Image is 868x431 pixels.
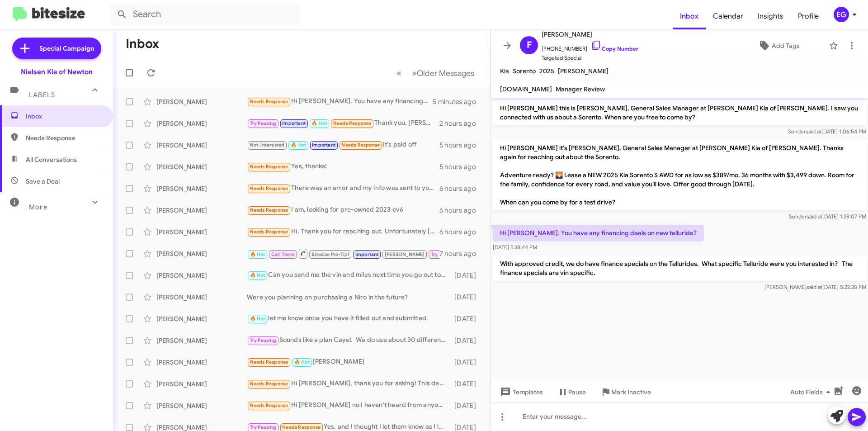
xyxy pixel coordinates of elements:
[312,142,335,148] span: Important
[450,336,483,345] div: [DATE]
[789,213,866,220] span: Sender [DATE] 1:28:07 PM
[156,271,247,280] div: [PERSON_NAME]
[439,206,483,215] div: 6 hours ago
[250,185,288,191] span: Needs Response
[156,293,247,302] div: [PERSON_NAME]
[568,384,586,400] span: Pause
[247,270,450,280] div: Can you send me the vin and miles next time you go out to the vehicle?
[591,45,638,52] a: Copy Number
[282,424,321,430] span: Needs Response
[439,162,483,171] div: 5 hours ago
[26,112,103,121] span: Inbox
[493,256,866,281] p: With approved credit, we do have finance specials on the Tellurides. What specific Telluride were...
[250,381,288,387] span: Needs Response
[247,293,450,302] div: Were you planning on purchasing a Niro in the future?
[26,177,60,186] span: Save a Deal
[513,67,536,75] span: Sorento
[247,161,439,172] div: Yes, thanks!
[406,64,480,82] button: Next
[29,203,47,211] span: More
[291,142,306,148] span: 🔥 Hot
[673,3,706,29] span: Inbox
[156,401,247,410] div: [PERSON_NAME]
[732,38,825,54] button: Add Tags
[500,85,552,93] span: [DOMAIN_NAME]
[439,119,483,128] div: 2 hours ago
[156,227,247,237] div: [PERSON_NAME]
[412,67,417,79] span: »
[247,357,450,367] div: [PERSON_NAME]
[156,379,247,388] div: [PERSON_NAME]
[750,3,791,29] span: Insights
[493,140,866,210] p: Hi [PERSON_NAME] it's [PERSON_NAME], General Sales Manager at [PERSON_NAME] Kia of [PERSON_NAME]....
[806,128,821,135] span: said at
[247,248,439,259] div: If you come into the dealership and leave a deposit, I can get you whatever car you want within 4...
[250,337,276,343] span: Try Pausing
[39,44,94,53] span: Special Campaign
[834,7,849,22] div: EG
[450,271,483,280] div: [DATE]
[156,119,247,128] div: [PERSON_NAME]
[247,183,439,194] div: There was an error and my info was sent to you by mistake I'm over two hours away
[542,40,638,53] span: [PHONE_NUMBER]
[542,53,638,62] span: Targeted Special
[294,359,310,365] span: 🔥 Hot
[250,229,288,235] span: Needs Response
[439,227,483,237] div: 6 hours ago
[156,314,247,323] div: [PERSON_NAME]
[247,335,450,346] div: Sounds like a plan Cayel. We do use about 30 different banks so we can also shop rates for you.
[26,155,77,164] span: All Conversations
[790,384,834,400] span: Auto Fields
[450,358,483,367] div: [DATE]
[247,227,439,237] div: Hi. Thank you for reaching out. Unfortunately [PERSON_NAME] is inconvenient for me.
[431,251,457,257] span: Try Pausing
[250,272,265,278] span: 🔥 Hot
[385,251,425,257] span: [PERSON_NAME]
[493,100,866,125] p: Hi [PERSON_NAME] this is [PERSON_NAME], General Sales Manager at [PERSON_NAME] Kia of [PERSON_NAM...
[29,91,55,99] span: Labels
[450,379,483,388] div: [DATE]
[807,213,822,220] span: said at
[156,249,247,258] div: [PERSON_NAME]
[311,251,349,257] span: Bitesize Pro-Tip!
[788,128,866,135] span: Sender [DATE] 1:06:54 PM
[826,7,858,22] button: EG
[764,284,866,290] span: [PERSON_NAME] [DATE] 5:22:28 PM
[417,68,474,78] span: Older Messages
[341,142,380,148] span: Needs Response
[156,358,247,367] div: [PERSON_NAME]
[783,384,841,400] button: Auto Fields
[542,29,638,40] span: [PERSON_NAME]
[247,118,439,128] div: Thank you, [PERSON_NAME]!
[250,99,288,104] span: Needs Response
[250,207,288,213] span: Needs Response
[250,142,285,148] span: Not-Interested
[500,67,509,75] span: Kia
[156,97,247,106] div: [PERSON_NAME]
[807,284,822,290] span: said at
[247,313,450,324] div: let me know once you have it filled out and submitted.
[391,64,407,82] button: Previous
[550,384,593,400] button: Pause
[355,251,379,257] span: Important
[250,251,265,257] span: 🔥 Hot
[156,206,247,215] div: [PERSON_NAME]
[250,316,265,322] span: 🔥 Hot
[247,379,450,389] div: Hi [PERSON_NAME], thank you for asking! This deal is not appealing to me, so I'm sorry
[450,293,483,302] div: [DATE]
[250,164,288,170] span: Needs Response
[396,67,401,79] span: «
[247,400,450,411] div: Hi [PERSON_NAME] no I haven't heard from anyone
[450,314,483,323] div: [DATE]
[156,141,247,150] div: [PERSON_NAME]
[539,67,554,75] span: 2025
[439,184,483,193] div: 6 hours ago
[156,336,247,345] div: [PERSON_NAME]
[21,67,93,76] div: Nielsen Kia of Newton
[282,120,306,126] span: Important
[706,3,750,29] span: Calendar
[311,120,327,126] span: 🔥 Hot
[556,85,605,93] span: Manager Review
[250,403,288,408] span: Needs Response
[156,184,247,193] div: [PERSON_NAME]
